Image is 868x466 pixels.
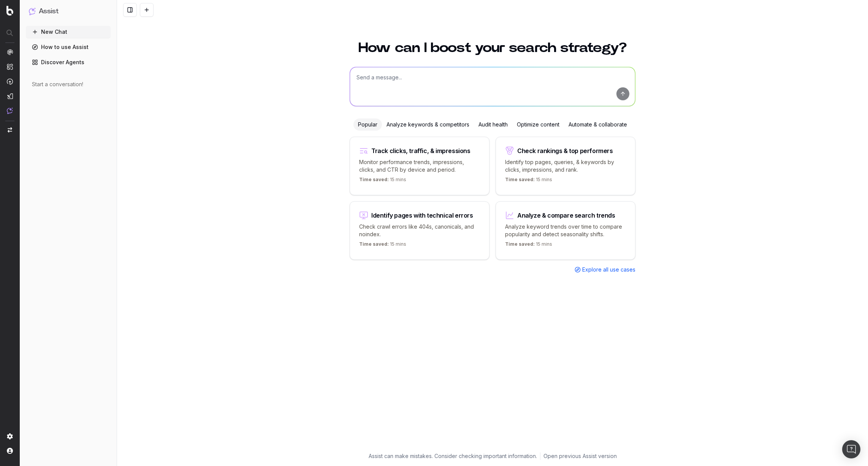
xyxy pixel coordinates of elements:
[29,8,36,15] img: Assist
[29,6,108,17] button: Assist
[26,56,111,68] a: Discover Agents
[7,107,13,114] img: Assist
[505,177,552,186] p: 15 mins
[505,177,535,182] span: Time saved:
[582,266,635,273] span: Explore all use cases
[359,241,406,250] p: 15 mins
[842,440,860,458] div: Open Intercom Messenger
[575,266,635,273] a: Explore all use cases
[371,148,470,154] div: Track clicks, traffic, & impressions
[359,223,480,238] p: Check crawl errors like 404s, canonicals, and noindex.
[505,241,535,247] span: Time saved:
[359,241,389,247] span: Time saved:
[7,433,13,439] img: Setting
[359,177,406,186] p: 15 mins
[7,49,13,55] img: Analytics
[353,118,382,131] div: Popular
[7,448,13,454] img: My account
[39,6,59,17] h1: Assist
[512,118,564,131] div: Optimize content
[369,452,537,460] p: Assist can make mistakes. Consider checking important information.
[7,78,13,85] img: Activation
[7,63,13,70] img: Intelligence
[32,81,105,88] div: Start a conversation!
[26,26,111,38] button: New Chat
[26,41,111,53] a: How to use Assist
[359,177,389,182] span: Time saved:
[505,158,626,174] p: Identify top pages, queries, & keywords by clicks, impressions, and rank.
[7,93,13,99] img: Studio
[359,158,480,174] p: Monitor performance trends, impressions, clicks, and CTR by device and period.
[350,41,635,55] h1: How can I boost your search strategy?
[543,452,617,460] a: Open previous Assist version
[505,241,552,250] p: 15 mins
[564,118,632,131] div: Automate & collaborate
[474,118,512,131] div: Audit health
[517,212,615,218] div: Analyze & compare search trends
[505,223,626,238] p: Analyze keyword trends over time to compare popularity and detect seasonality shifts.
[8,127,12,133] img: Switch project
[517,148,613,154] div: Check rankings & top performers
[382,118,474,131] div: Analyze keywords & competitors
[371,212,473,218] div: Identify pages with technical errors
[6,6,13,16] img: Botify logo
